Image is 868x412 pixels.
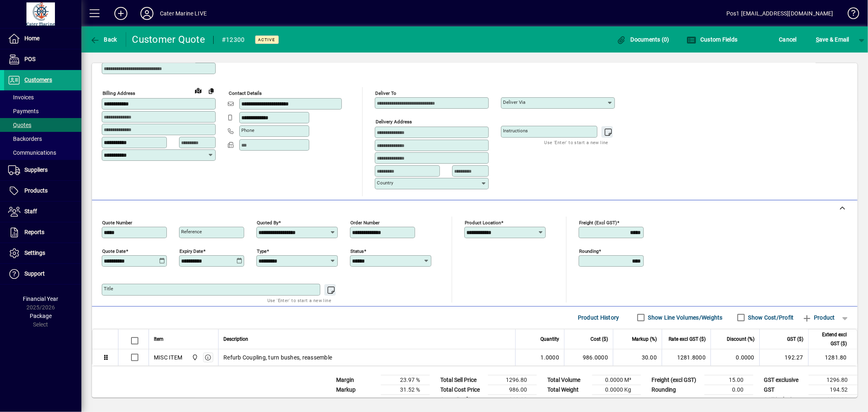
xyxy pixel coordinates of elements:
[102,248,126,254] mat-label: Quote date
[104,286,113,291] mat-label: Title
[132,33,206,46] div: Customer Quote
[24,250,45,256] span: Settings
[4,118,81,132] a: Quotes
[575,310,623,325] button: Product History
[488,375,537,385] td: 1296.80
[192,84,205,97] a: View on map
[812,32,853,47] button: Save & Email
[760,385,809,394] td: GST
[222,33,245,46] div: #12300
[760,375,809,385] td: GST exclusive
[809,385,857,394] td: 194.52
[4,243,81,263] a: Settings
[332,385,381,394] td: Markup
[617,36,669,43] span: Documents (0)
[24,187,48,194] span: Products
[544,138,608,147] mat-hint: Use 'Enter' to start a new line
[760,394,809,405] td: GST inclusive
[747,313,794,322] label: Show Cost/Profit
[81,32,126,47] app-page-header-button: Back
[24,35,39,42] span: Home
[590,335,608,344] span: Cost ($)
[503,99,525,105] mat-label: Deliver via
[436,375,488,385] td: Total Sell Price
[541,353,560,362] span: 1.0000
[24,167,48,173] span: Suppliers
[777,32,799,47] button: Cancel
[375,90,396,96] mat-label: Deliver To
[579,219,617,225] mat-label: Freight (excl GST)
[684,32,740,47] button: Custom Fields
[205,84,218,97] button: Copy to Delivery address
[377,180,393,186] mat-label: Country
[258,37,275,42] span: Active
[4,181,81,201] a: Products
[540,335,559,344] span: Quantity
[24,229,44,235] span: Reports
[465,219,501,225] mat-label: Product location
[30,313,52,319] span: Package
[711,349,759,366] td: 0.0000
[381,385,430,394] td: 31.52 %
[613,349,662,366] td: 30.00
[90,36,117,43] span: Back
[592,385,641,394] td: 0.0000 Kg
[669,335,706,344] span: Rate excl GST ($)
[667,353,706,362] div: 1281.8000
[579,248,599,254] mat-label: Rounding
[4,264,81,284] a: Support
[727,335,754,344] span: Discount (%)
[4,160,81,180] a: Suppliers
[154,353,182,362] div: MISC ITEM
[134,6,160,21] button: Profile
[267,296,331,305] mat-hint: Use 'Enter' to start a new line
[4,104,81,118] a: Payments
[632,335,657,344] span: Markup (%)
[102,219,132,225] mat-label: Quote number
[24,270,45,277] span: Support
[24,56,35,62] span: POS
[181,229,202,234] mat-label: Reference
[381,375,430,385] td: 23.97 %
[350,248,364,254] mat-label: Status
[160,7,207,20] div: Cater Marine LIVE
[190,353,199,362] span: Cater Marine
[488,394,537,405] td: 310.80
[503,128,528,134] mat-label: Instructions
[704,375,753,385] td: 15.00
[779,33,797,46] span: Cancel
[488,385,537,394] td: 986.00
[223,353,332,362] span: Refurb Coupling, turn bushes, reassemble
[802,311,835,324] span: Product
[813,330,847,348] span: Extend excl GST ($)
[241,127,254,133] mat-label: Phone
[8,108,39,114] span: Payments
[436,385,488,394] td: Total Cost Price
[808,349,857,366] td: 1281.80
[24,77,52,83] span: Customers
[759,349,808,366] td: 192.27
[4,132,81,146] a: Backorders
[436,394,488,405] td: Gross Profit
[592,375,641,385] td: 0.0000 M³
[726,7,833,20] div: Pos1 [EMAIL_ADDRESS][DOMAIN_NAME]
[647,375,704,385] td: Freight (excl GST)
[179,248,203,254] mat-label: Expiry date
[8,149,56,156] span: Communications
[108,6,134,21] button: Add
[257,248,267,254] mat-label: Type
[154,335,164,344] span: Item
[4,222,81,243] a: Reports
[4,146,81,160] a: Communications
[350,219,380,225] mat-label: Order number
[704,385,753,394] td: 0.00
[4,28,81,49] a: Home
[816,33,849,46] span: ave & Email
[8,94,34,101] span: Invoices
[543,385,592,394] td: Total Weight
[809,394,857,405] td: 1491.32
[647,313,723,322] label: Show Line Volumes/Weights
[4,202,81,222] a: Staff
[647,385,704,394] td: Rounding
[816,36,819,43] span: S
